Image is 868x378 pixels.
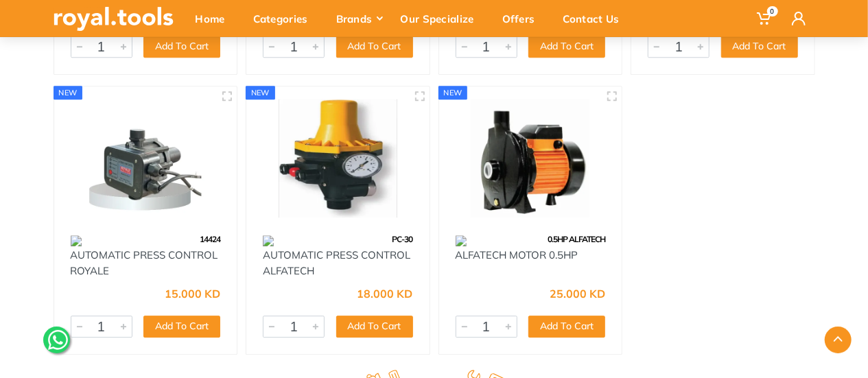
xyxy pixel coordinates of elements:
div: 15.000 KD [165,288,220,299]
button: Add To Cart [528,316,605,338]
div: 25.000 KD [550,288,605,299]
div: Our Specialize [391,4,493,33]
a: ALFATECH MOTOR 0.5HP [456,248,578,261]
button: Add To Cart [528,36,605,58]
img: 150.webp [456,235,467,246]
img: Royal Tools - AUTOMATIC PRESS CONTROL ALFATECH [259,99,417,217]
div: Contact Us [554,4,638,33]
div: Offers [493,4,554,33]
img: Royal Tools - ALFATECH MOTOR 0.5HP [451,99,610,217]
img: Royal Tools - AUTOMATIC PRESS CONTROL ROYALE [67,99,225,217]
img: royal.tools Logo [54,7,174,31]
button: Add To Cart [143,316,220,338]
img: 150.webp [263,235,274,246]
a: AUTOMATIC PRESS CONTROL ROYALE [71,248,218,277]
span: 14424 [200,234,220,244]
button: Add To Cart [143,36,220,58]
div: Categories [244,4,327,33]
span: 0 [767,6,778,16]
button: Add To Cart [336,316,413,338]
span: PC-30 [392,234,413,244]
span: 0.5HP ALFATECH [548,234,605,244]
div: Brands [327,4,391,33]
div: new [438,86,468,99]
img: 150.webp [71,235,82,246]
a: AUTOMATIC PRESS CONTROL ALFATECH [263,248,410,277]
div: Home [186,4,244,33]
button: Add To Cart [721,36,798,58]
div: 18.000 KD [357,288,413,299]
div: new [54,86,83,99]
button: Add To Cart [336,36,413,58]
div: new [246,86,275,99]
